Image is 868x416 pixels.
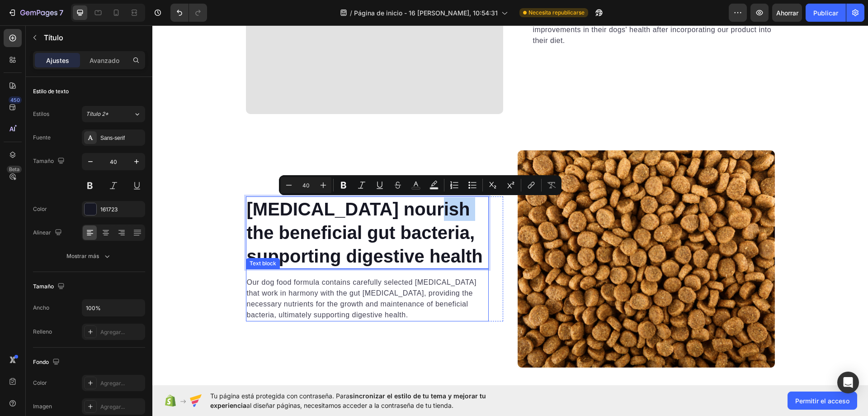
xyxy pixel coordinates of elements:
[33,283,54,290] font: Tamaño
[33,304,49,311] font: Ancho
[776,9,798,17] font: Ahorrar
[100,206,118,213] font: 161723
[100,135,125,141] font: Sans-serif
[806,4,846,22] button: Publicar
[66,253,99,259] font: Mostrar más
[33,359,49,365] font: Fondo
[33,379,47,386] font: Color
[4,4,67,22] button: 7
[33,134,51,141] font: Fuente
[9,166,19,172] font: Beta
[33,158,54,164] font: Tamaño
[837,372,859,393] div: Abrir Intercom Messenger
[365,125,623,342] img: 495611768014373769-99d3349b-5f1a-4064-8218-37549b20c163.png
[33,110,49,117] font: Estilos
[33,328,52,335] font: Relleno
[100,380,125,387] font: Agregar...
[170,4,207,22] div: Deshacer/Rehacer
[813,9,838,17] font: Publicar
[82,106,145,122] button: Título 2*
[33,206,47,212] font: Color
[772,4,802,22] button: Ahorrar
[33,248,145,264] button: Mostrar más
[795,397,849,405] font: Permitir el acceso
[44,33,63,42] font: Título
[246,402,453,409] font: al diseñar páginas, necesitamos acceder a la contraseña de tu tienda.
[82,300,145,316] input: Auto
[33,88,69,95] font: Estilo de texto
[354,9,498,17] font: Página de inicio - 16 [PERSON_NAME], 10:54:31
[528,9,585,16] font: Necesita republicarse
[152,25,868,385] iframe: Área de diseño
[90,57,119,64] font: Avanzado
[350,9,352,17] font: /
[10,97,20,103] font: 450
[44,32,142,43] p: Título
[100,403,125,410] font: Agregar...
[86,110,108,117] font: Título 2*
[100,329,125,335] font: Agregar...
[210,392,349,400] font: Tu página está protegida con contraseña. Para
[33,403,52,410] font: Imagen
[46,57,69,64] font: Ajustes
[279,175,561,195] div: Editor contextual toolbar
[33,229,51,236] font: Alinear
[788,392,857,410] button: Permitir el acceso
[59,8,63,17] font: 7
